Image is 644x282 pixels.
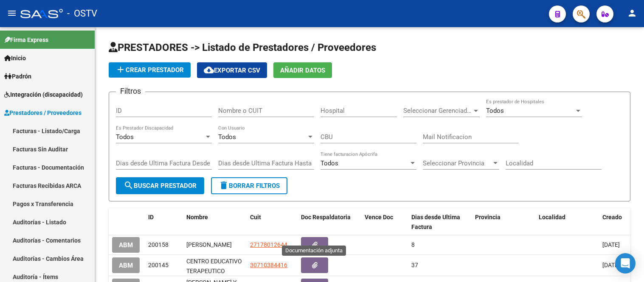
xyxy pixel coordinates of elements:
span: Crear Prestador [115,66,184,74]
span: 30710384416 [250,262,287,268]
span: Todos [321,159,338,167]
datatable-header-cell: Localidad [535,208,599,236]
span: Añadir Datos [280,67,325,74]
mat-icon: cloud_download [204,65,214,75]
span: - OSTV [67,4,97,23]
span: Buscar Prestador [124,182,197,190]
mat-icon: menu [7,8,17,18]
div: Open Intercom Messenger [615,253,636,274]
span: 200158 [148,241,169,248]
span: Integración (discapacidad) [4,90,83,99]
datatable-header-cell: Doc Respaldatoria [298,208,361,236]
datatable-header-cell: Nombre [183,208,247,236]
span: ABM [119,262,133,269]
button: ABM [112,237,140,253]
datatable-header-cell: ID [145,208,183,236]
span: [DATE] [602,262,620,268]
datatable-header-cell: Dias desde Ultima Factura [408,208,472,236]
span: Todos [486,107,504,114]
span: PRESTADORES -> Listado de Prestadores / Proveedores [109,42,376,53]
span: ID [148,214,154,221]
span: Vence Doc [365,214,393,221]
span: Prestadores / Proveedores [4,108,82,117]
span: 37 [411,262,418,268]
span: 8 [411,241,415,248]
button: ABM [112,257,140,273]
span: Doc Respaldatoria [301,214,351,221]
span: Seleccionar Provincia [423,159,492,167]
span: 27178012644 [250,241,287,248]
span: ABM [119,241,133,249]
button: Añadir Datos [273,62,332,78]
span: Exportar CSV [204,67,260,74]
span: Localidad [539,214,565,221]
span: Padrón [4,72,31,81]
datatable-header-cell: Cuit [247,208,298,236]
span: Provincia [475,214,501,221]
button: Exportar CSV [197,62,267,78]
button: Borrar Filtros [211,177,287,194]
button: Crear Prestador [109,62,191,78]
datatable-header-cell: Vence Doc [361,208,408,236]
h3: Filtros [116,85,145,97]
mat-icon: delete [219,180,229,190]
span: Firma Express [4,35,48,45]
span: Inicio [4,53,26,63]
span: Todos [218,133,236,141]
button: Buscar Prestador [116,177,204,194]
span: Nombre [186,214,208,221]
span: Todos [116,133,134,141]
span: Cuit [250,214,261,221]
div: CENTRO EDUCATIVO TERAPEUTICO VINCULOS S.R.L. [186,257,243,274]
mat-icon: add [115,64,126,75]
mat-icon: search [124,180,134,190]
span: Borrar Filtros [219,182,280,190]
div: [PERSON_NAME] [186,240,243,250]
span: Creado [602,214,622,221]
datatable-header-cell: Provincia [472,208,535,236]
span: Dias desde Ultima Factura [411,214,460,230]
span: 200145 [148,262,169,268]
span: Seleccionar Gerenciador [403,107,472,114]
mat-icon: person [627,8,637,18]
span: [DATE] [602,241,620,248]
